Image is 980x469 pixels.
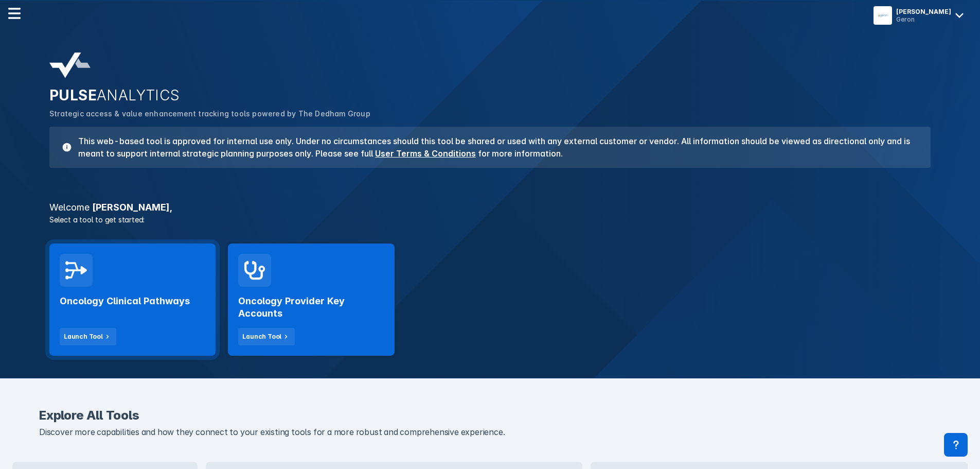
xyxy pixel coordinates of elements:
[43,203,937,212] h3: [PERSON_NAME] ,
[60,295,190,307] h2: Oncology Clinical Pathways
[49,244,216,356] a: Oncology Clinical PathwaysLaunch Tool
[8,7,21,20] img: menu--horizontal.svg
[60,328,116,345] button: Launch Tool
[896,15,951,23] div: Geron
[49,53,91,78] img: pulse-analytics-logo
[896,8,951,15] div: [PERSON_NAME]
[49,202,90,213] span: Welcome
[39,409,941,422] h2: Explore All Tools
[375,148,476,159] a: User Terms & Conditions
[64,332,103,341] div: Launch Tool
[238,328,295,345] button: Launch Tool
[72,135,918,160] h3: This web-based tool is approved for internal use only. Under no circumstances should this tool be...
[876,8,890,23] img: menu button
[228,244,394,356] a: Oncology Provider Key AccountsLaunch Tool
[39,426,941,439] p: Discover more capabilities and how they connect to your existing tools for a more robust and comp...
[944,433,968,457] div: Contact Support
[242,332,281,341] div: Launch Tool
[49,108,931,119] p: Strategic access & value enhancement tracking tools powered by The Dedham Group
[49,86,931,104] h2: PULSE
[238,295,384,320] h2: Oncology Provider Key Accounts
[97,86,180,104] span: ANALYTICS
[43,214,937,225] p: Select a tool to get started:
